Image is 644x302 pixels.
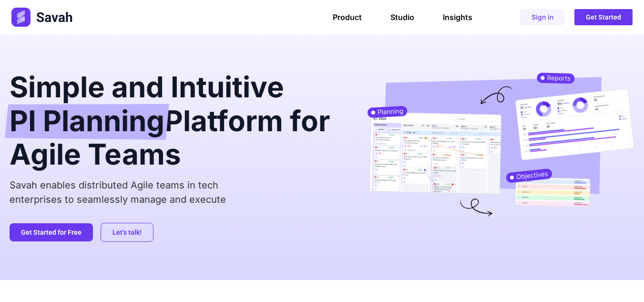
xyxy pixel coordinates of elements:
[390,12,414,22] a: Studio
[443,12,472,22] a: Insights
[10,178,337,207] p: Savah enables distributed Agile teams in tech enterprises to seamlessly manage and execute
[21,229,82,236] span: Get Started for Free
[333,12,472,22] nav: Menu
[520,9,565,25] a: Sign in
[532,14,553,21] span: Sign in
[333,12,362,22] a: Product
[574,9,633,25] a: Get Started
[10,73,337,168] h2: Simple and Intuitive Platform for Agile Teams
[101,223,153,242] a: Let’s talk!
[10,104,164,140] span: PI Planning
[10,223,93,241] a: Get Started for Free
[112,229,142,236] span: Let’s talk!
[586,14,621,21] span: Get Started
